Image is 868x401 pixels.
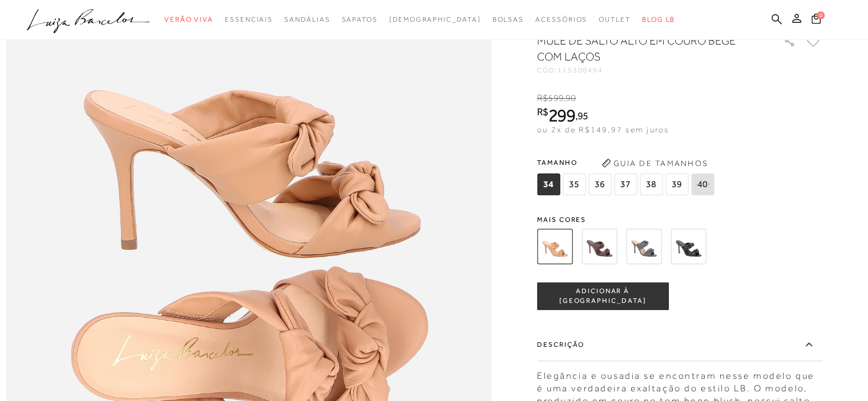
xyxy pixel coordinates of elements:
span: Essenciais [225,15,273,23]
div: CÓD: [537,67,765,74]
a: categoryNavScreenReaderText [164,9,213,30]
a: BLOG LB [642,9,675,30]
a: categoryNavScreenReaderText [284,9,330,30]
button: ADICIONAR À [GEOGRAPHIC_DATA] [537,282,668,310]
span: Sandálias [284,15,330,23]
span: 90 [566,93,576,103]
i: , [564,93,576,103]
a: categoryNavScreenReaderText [225,9,273,30]
i: , [575,111,588,121]
span: 0 [817,11,825,19]
span: ADICIONAR À [GEOGRAPHIC_DATA] [538,286,668,306]
a: categoryNavScreenReaderText [535,9,587,30]
span: 35 [563,173,586,195]
span: Bolsas [492,15,524,23]
img: MULE DE SALTO ALTO EM COURO PRETO COM LAÇOS [671,229,706,264]
span: 36 [588,173,611,195]
span: 34 [537,173,560,195]
span: Acessórios [535,15,587,23]
label: Descrição [537,328,822,361]
span: 38 [640,173,663,195]
span: Tamanho [537,154,717,171]
span: ou 2x de R$149,97 sem juros [537,125,669,134]
span: 95 [578,110,588,121]
button: 0 [808,13,824,28]
span: Mais cores [537,216,822,223]
img: MULE DE SALTO ALTO EM COURO CINZA STORM COM LAÇOS [626,229,661,264]
a: noSubCategoriesText [389,9,481,30]
span: 40 [691,173,714,195]
span: 299 [548,105,575,125]
a: categoryNavScreenReaderText [492,9,524,30]
span: Verão Viva [164,15,213,23]
i: R$ [537,107,548,117]
span: 115300494 [558,66,603,74]
a: categoryNavScreenReaderText [599,9,631,30]
span: Outlet [599,15,631,23]
a: categoryNavScreenReaderText [341,9,377,30]
h1: MULE DE SALTO ALTO EM COURO BEGE COM LAÇOS [537,33,751,64]
img: MULE DE SALTO ALTO EM COURO CAFÉ COM LAÇOS [582,229,617,264]
span: BLOG LB [642,15,675,23]
button: Guia de Tamanhos [597,154,712,172]
span: Sapatos [341,15,377,23]
span: 37 [614,173,637,195]
span: 39 [665,173,688,195]
span: [DEMOGRAPHIC_DATA] [389,15,481,23]
img: MULE DE SALTO ALTO EM COURO BEGE COM LAÇOS [537,229,572,264]
span: 599 [548,93,563,103]
i: R$ [537,93,548,103]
